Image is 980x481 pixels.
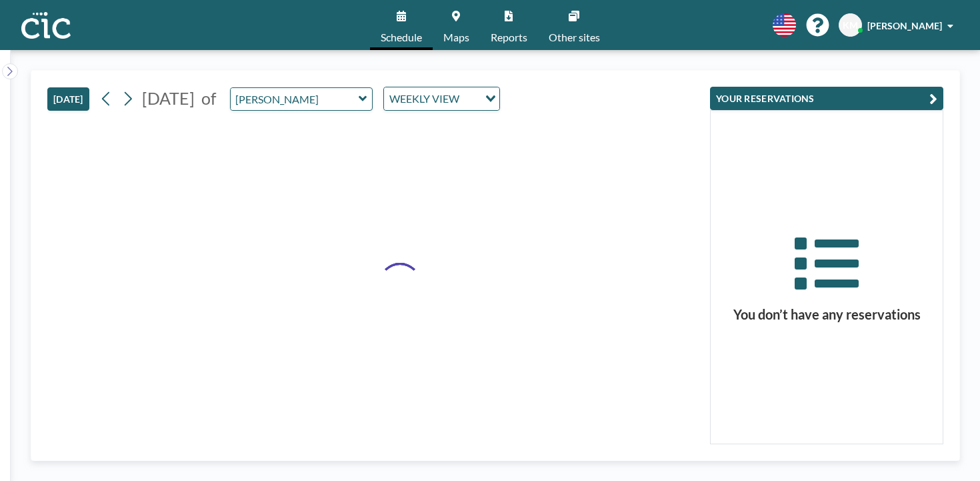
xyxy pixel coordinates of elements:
span: of [201,88,216,109]
input: Yuki [231,88,359,110]
span: KM [843,19,858,31]
span: Maps [443,32,469,43]
h3: You don’t have any reservations [711,306,943,323]
span: [DATE] [142,88,195,108]
span: Other sites [549,32,600,43]
img: organization-logo [21,12,71,39]
span: Reports [491,32,527,43]
span: [PERSON_NAME] [867,20,942,31]
span: WEEKLY VIEW [387,90,462,107]
button: [DATE] [47,87,89,111]
div: Search for option [384,87,499,110]
input: Search for option [463,90,477,107]
button: YOUR RESERVATIONS [710,87,943,110]
span: Schedule [381,32,422,43]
